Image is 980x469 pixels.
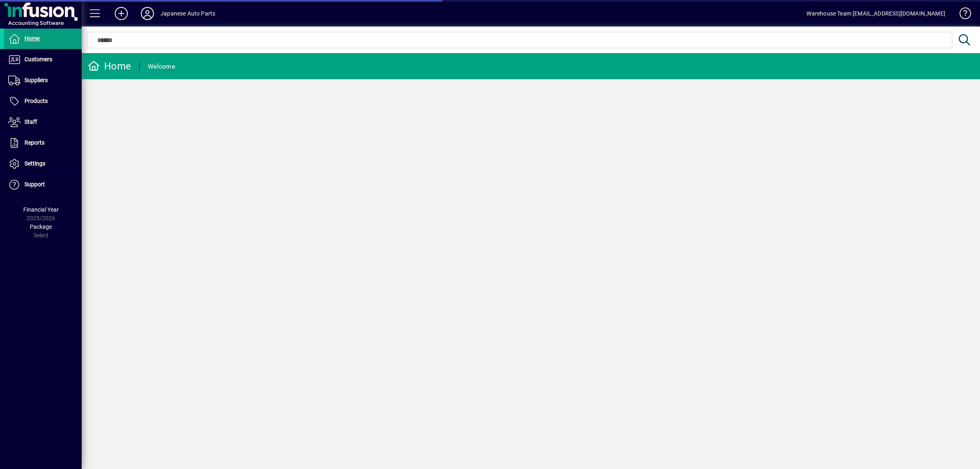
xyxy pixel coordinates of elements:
[108,6,134,21] button: Add
[160,7,215,20] div: Japanese Auto Parts
[134,6,160,21] button: Profile
[24,118,37,125] span: Staff
[4,133,82,153] a: Reports
[24,139,45,146] span: Reports
[24,56,52,63] span: Customers
[4,154,82,174] a: Settings
[4,91,82,112] a: Products
[24,35,40,42] span: Home
[148,60,175,73] div: Welcome
[4,112,82,132] a: Staff
[4,174,82,195] a: Support
[30,223,52,230] span: Package
[24,160,45,167] span: Settings
[953,2,970,28] a: Knowledge Base
[24,77,48,83] span: Suppliers
[806,7,945,20] div: Warehouse Team [EMAIL_ADDRESS][DOMAIN_NAME]
[23,206,59,213] span: Financial Year
[24,98,48,104] span: Products
[4,70,82,91] a: Suppliers
[24,181,45,188] span: Support
[88,60,131,73] div: Home
[4,49,82,70] a: Customers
